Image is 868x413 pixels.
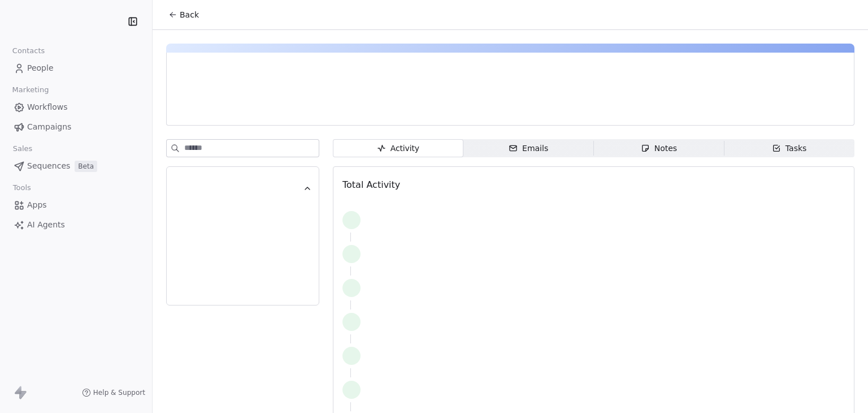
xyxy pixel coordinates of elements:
span: Marketing [7,81,54,98]
span: Contacts [7,42,50,59]
div: Notes [641,143,677,154]
a: Campaigns [9,118,143,136]
a: People [9,59,143,78]
a: AI Agents [9,216,143,234]
a: Apps [9,196,143,214]
a: SequencesBeta [9,157,143,175]
a: Help & Support [82,388,145,397]
span: AI Agents [27,219,65,231]
div: Emails [509,143,548,154]
span: People [27,62,54,74]
span: Workflows [27,101,68,113]
span: Apps [27,199,47,211]
span: Back [180,9,199,20]
a: Workflows [9,98,143,117]
span: Tools [8,179,36,196]
span: Total Activity [342,179,400,190]
span: Beta [75,161,97,172]
span: Sequences [27,160,70,172]
span: Help & Support [93,388,145,397]
span: Sales [8,140,37,157]
div: Tasks [772,143,807,154]
button: Back [162,5,206,25]
span: Campaigns [27,121,71,133]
